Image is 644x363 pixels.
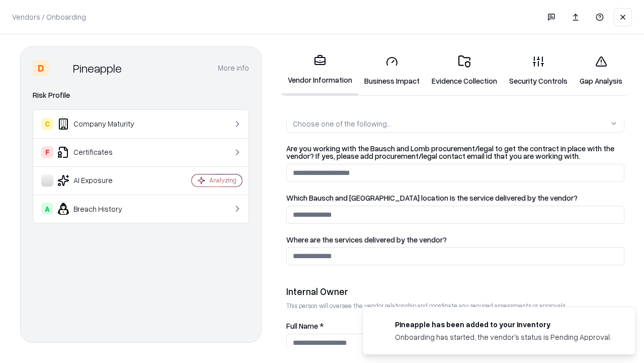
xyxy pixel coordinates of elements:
[41,174,162,187] div: AI Exposure
[53,60,69,76] img: Pineapple
[41,203,53,215] div: A
[209,176,236,185] div: Analyzing
[282,46,358,95] a: Vendor Information
[286,145,624,160] label: Are you working with the Bausch and Lomb procurement/legal to get the contract in place with the ...
[41,146,162,158] div: Certificates
[12,12,86,22] p: Vendors / Onboarding
[375,319,387,331] img: pineappleenergy.com
[574,47,628,94] a: Gap Analysis
[286,301,624,310] p: This person will oversee the vendor relationship and coordinate any required assessments or appro...
[33,60,49,76] div: D
[395,319,611,330] div: Pineapple has been added to your inventory
[503,47,574,94] a: Security Controls
[41,146,53,158] div: F
[286,285,624,297] div: Internal Owner
[293,118,391,129] div: Choose one of the following...
[41,118,53,130] div: C
[33,89,249,101] div: Risk Profile
[73,60,122,76] div: Pineapple
[358,47,426,94] a: Business Impact
[426,47,503,94] a: Evidence Collection
[41,118,162,130] div: Company Maturity
[41,203,162,215] div: Breach History
[286,236,624,244] label: Where are the services delivered by the vendor?
[395,332,611,342] div: Onboarding has started, the vendor's status is Pending Approval.
[286,114,624,133] button: Choose one of the following...
[286,322,624,330] label: Full Name *
[286,194,624,202] label: Which Bausch and [GEOGRAPHIC_DATA] location is the service delivered by the vendor?
[218,59,249,77] button: More info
